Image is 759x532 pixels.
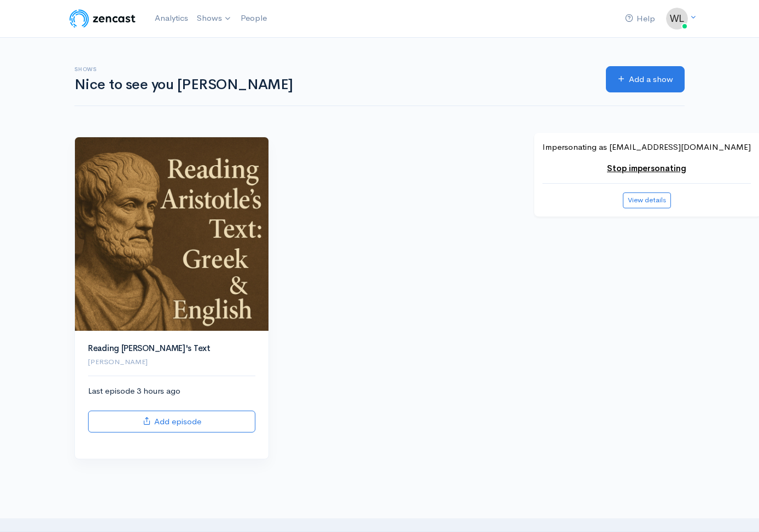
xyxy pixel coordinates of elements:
div: Last episode 3 hours ago [88,385,255,432]
iframe: gist-messenger-bubble-iframe [722,495,748,521]
button: View details [623,192,671,208]
a: Analytics [150,7,192,30]
a: Add a show [606,66,685,93]
img: ... [666,8,688,30]
a: Reading [PERSON_NAME]'s Text [88,343,211,353]
a: Stop impersonating [607,163,686,173]
p: Impersonating as [EMAIL_ADDRESS][DOMAIN_NAME] [542,141,751,154]
h6: Shows [74,66,593,72]
a: People [236,7,271,30]
a: Add episode [88,411,255,433]
p: [PERSON_NAME] [88,356,255,367]
a: Shows [192,7,236,31]
a: Help [621,7,659,31]
img: ZenCast Logo [68,8,137,30]
img: Reading Aristotle's Text [75,137,268,331]
h1: Nice to see you [PERSON_NAME] [74,77,593,93]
